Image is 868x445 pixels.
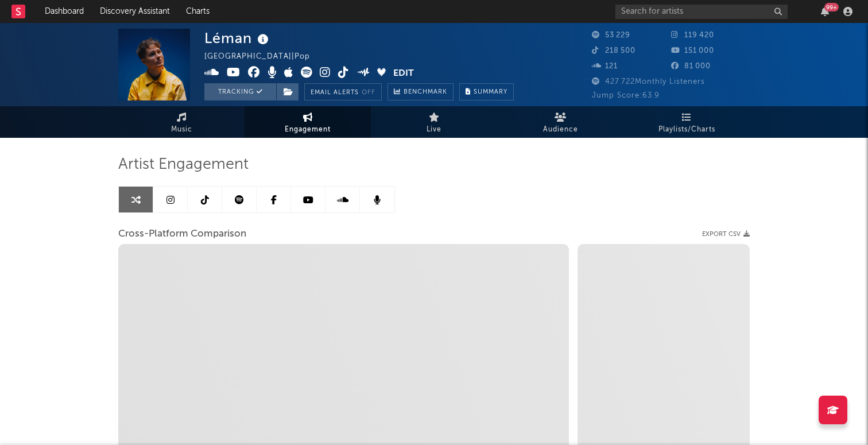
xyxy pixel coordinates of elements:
[615,5,788,19] input: Search for artists
[821,7,829,16] button: 99+
[592,63,618,70] span: 121
[459,83,514,100] button: Summary
[245,106,371,138] a: Engagement
[671,47,714,55] span: 151 000
[427,123,441,137] span: Live
[543,123,578,137] span: Audience
[204,50,323,64] div: [GEOGRAPHIC_DATA] | Pop
[204,29,272,48] div: Léman
[387,83,454,100] a: Benchmark
[671,32,714,39] span: 119 420
[592,92,660,99] span: Jump Score: 63.9
[371,106,497,138] a: Live
[592,78,705,86] span: 427 722 Monthly Listeners
[497,106,623,138] a: Audience
[623,106,750,138] a: Playlists/Charts
[393,67,414,81] button: Edit
[204,83,276,100] button: Tracking
[824,3,839,11] div: 99 +
[404,86,447,99] span: Benchmark
[285,123,331,137] span: Engagement
[118,158,249,172] span: Artist Engagement
[671,63,711,70] span: 81 000
[474,89,507,95] span: Summary
[592,32,630,39] span: 53 229
[118,227,246,241] span: Cross-Platform Comparison
[362,90,375,96] em: Off
[702,231,750,238] button: Export CSV
[118,106,245,138] a: Music
[304,83,382,100] button: Email AlertsOff
[658,123,715,137] span: Playlists/Charts
[171,123,192,137] span: Music
[592,47,635,55] span: 218 500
